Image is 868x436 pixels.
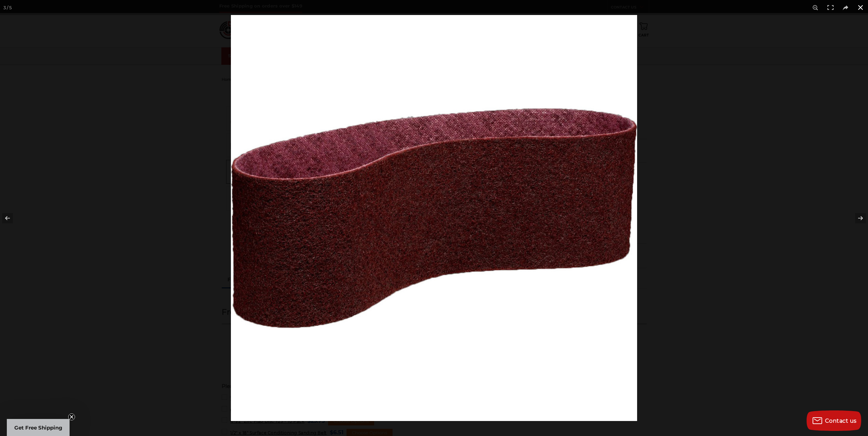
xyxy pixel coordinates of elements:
span: Contact us [825,418,857,424]
button: Contact us [807,410,861,431]
span: Get Free Shipping [14,424,62,431]
button: Next (arrow right) [844,201,868,235]
img: 6x48_red_surface_conditioning_sanding_belt__75110.1576431840.jpg [231,15,637,421]
button: Close teaser [68,414,75,420]
div: Get Free ShippingClose teaser [7,419,70,436]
